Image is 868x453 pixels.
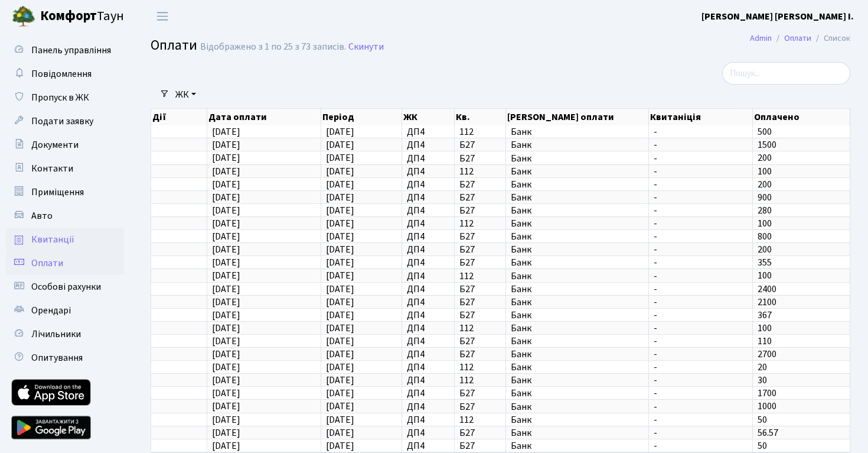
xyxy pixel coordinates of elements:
[6,133,124,157] a: Документи
[212,230,240,243] span: [DATE]
[459,245,501,254] span: Б27
[31,44,111,57] span: Панель управління
[654,441,748,451] span: -
[459,140,501,150] span: Б27
[31,67,92,80] span: Повідомлення
[200,41,346,53] div: Відображено з 1 по 25 з 73 записів.
[407,402,449,412] span: ДП4
[459,206,501,215] span: Б27
[511,180,644,189] span: Банк
[326,374,354,387] span: [DATE]
[212,400,240,413] span: [DATE]
[326,152,354,165] span: [DATE]
[654,284,748,294] span: -
[758,374,767,387] span: 30
[407,140,449,150] span: ДП4
[151,35,197,56] span: Оплати
[511,193,644,202] span: Банк
[654,350,748,359] span: -
[6,109,124,133] a: Подати заявку
[326,243,354,256] span: [DATE]
[151,109,207,125] th: Дії
[407,271,449,281] span: ДП4
[649,109,753,125] th: Квитаніція
[407,363,449,372] span: ДП4
[40,7,97,25] b: Комфорт
[654,310,748,320] span: -
[407,245,449,254] span: ДП4
[12,5,35,28] img: logo.png
[459,232,501,241] span: Б27
[758,309,772,322] span: 367
[326,283,354,296] span: [DATE]
[654,376,748,385] span: -
[407,180,449,189] span: ДП4
[459,284,501,294] span: Б27
[758,361,767,374] span: 20
[326,270,354,283] span: [DATE]
[31,115,93,128] span: Подати заявку
[758,270,772,283] span: 100
[212,204,240,217] span: [DATE]
[459,350,501,359] span: Б27
[326,191,354,204] span: [DATE]
[212,191,240,204] span: [DATE]
[654,258,748,267] span: -
[6,157,124,180] a: Контакти
[212,243,240,256] span: [DATE]
[758,322,772,335] span: 100
[212,217,240,230] span: [DATE]
[31,91,89,104] span: Пропуск в ЖК
[212,125,240,138] span: [DATE]
[511,323,644,333] span: Банк
[326,361,354,374] span: [DATE]
[459,336,501,346] span: Б27
[326,138,354,151] span: [DATE]
[654,402,748,412] span: -
[511,415,644,425] span: Банк
[212,413,240,426] span: [DATE]
[758,125,772,138] span: 500
[511,127,644,137] span: Банк
[31,304,71,317] span: Орендарі
[212,270,240,283] span: [DATE]
[654,167,748,176] span: -
[753,109,850,125] th: Оплачено
[758,400,776,413] span: 1000
[407,206,449,215] span: ДП4
[6,251,124,275] a: Оплати
[758,387,776,400] span: 1700
[758,138,776,151] span: 1500
[758,439,767,452] span: 50
[407,297,449,307] span: ДП4
[212,426,240,439] span: [DATE]
[6,228,124,251] a: Квитанції
[212,322,240,335] span: [DATE]
[407,154,449,163] span: ДП4
[511,336,644,346] span: Банк
[511,441,644,451] span: Банк
[459,415,501,425] span: 112
[212,256,240,269] span: [DATE]
[212,138,240,151] span: [DATE]
[326,217,354,230] span: [DATE]
[212,335,240,348] span: [DATE]
[321,109,403,125] th: Період
[511,258,644,267] span: Банк
[758,335,772,348] span: 110
[511,167,644,176] span: Банк
[511,402,644,412] span: Банк
[31,328,81,341] span: Лічильники
[511,284,644,294] span: Банк
[758,217,772,230] span: 100
[459,323,501,333] span: 112
[459,154,501,163] span: Б27
[348,41,384,53] a: Скинути
[459,180,501,189] span: Б27
[654,180,748,189] span: -
[212,152,240,165] span: [DATE]
[758,256,772,269] span: 355
[148,7,177,26] button: Переключити навігацію
[758,426,778,439] span: 56.57
[654,297,748,307] span: -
